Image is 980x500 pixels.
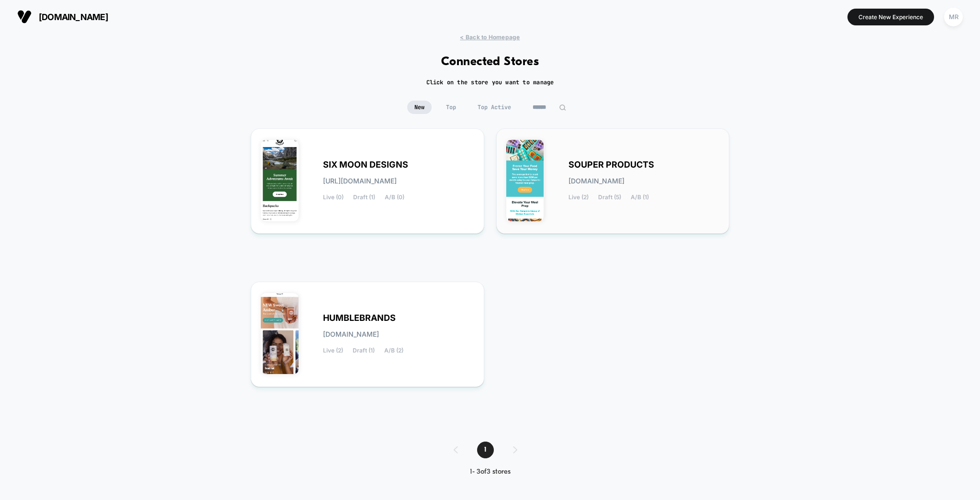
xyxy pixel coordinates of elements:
[384,347,403,354] span: A/B (2)
[439,101,463,114] span: Top
[506,140,544,221] img: SOUPER_PRODUCTS
[323,194,344,201] span: Live (0)
[14,9,111,24] button: [DOMAIN_NAME]
[261,293,299,375] img: HUMBLEBRANDS
[353,347,375,354] span: Draft (1)
[470,101,518,114] span: Top Active
[323,178,397,184] span: [URL][DOMAIN_NAME]
[568,178,624,184] span: [DOMAIN_NAME]
[441,55,539,69] h1: Connected Stores
[261,140,299,221] img: SIX_MOON_DESIGNS
[407,101,432,114] span: New
[568,161,654,168] span: SOUPER PRODUCTS
[944,8,963,26] div: MR
[323,161,408,168] span: SIX MOON DESIGNS
[385,194,404,201] span: A/B (0)
[598,194,621,201] span: Draft (5)
[426,79,554,86] h2: Click on the store you want to manage
[559,104,566,111] img: edit
[941,7,966,27] button: MR
[353,194,375,201] span: Draft (1)
[847,9,934,25] button: Create New Experience
[323,331,379,338] span: [DOMAIN_NAME]
[323,347,343,354] span: Live (2)
[17,10,32,24] img: Visually logo
[631,194,649,201] span: A/B (1)
[323,315,396,321] span: HUMBLEBRANDS
[39,12,108,22] span: [DOMAIN_NAME]
[568,194,589,201] span: Live (2)
[477,442,494,458] span: 1
[444,468,536,476] div: 1 - 3 of 3 stores
[460,34,520,41] span: < Back to Homepage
